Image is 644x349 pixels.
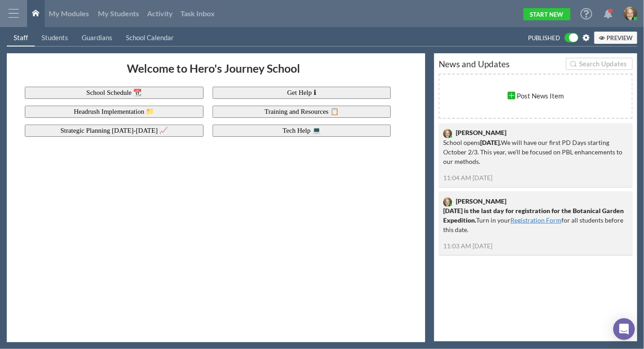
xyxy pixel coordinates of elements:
div: School Calendar [126,33,174,42]
a: Registration Form [510,216,561,224]
span: My Modules [49,9,89,18]
a: Students [35,29,75,47]
a: Start New [524,8,570,20]
span: My Students [98,9,139,18]
span: [PERSON_NAME] [456,129,506,136]
span: Task Inbox [181,9,215,18]
div: Guardians [82,33,112,42]
div: Open Intercom Messenger [613,318,635,340]
button: Headrush Implementation 📁 [25,106,203,118]
img: image [443,198,452,207]
span: [PERSON_NAME] [456,197,506,205]
a: Headrush Implementation 📁 [74,108,155,115]
strong: [DATE] is the last day for registration for the Botanical Garden Expedition. [443,207,624,224]
div: Post News Item [505,89,566,103]
button: Strategic Planning [DATE]-[DATE] 📈 [25,125,203,137]
span: Preview [599,34,633,42]
div: 11:03 AM [DATE] [443,241,628,251]
div: 11:04 AM [DATE] [443,173,628,182]
p: School opens We will have our first PD Days starting October 2/3. This year, we'll be focused on ... [443,138,628,166]
img: image [624,7,637,20]
p: Turn in your for all students before this date. [443,206,628,234]
button: Tech Help 💻 [213,125,391,137]
h1: News and Updates [439,58,510,70]
a: Staff [7,29,35,47]
span: ON [569,33,578,42]
span: Activity [147,9,173,18]
a: School Calendar [119,29,181,47]
button: School Schedule 📆 [25,87,203,99]
h1: Welcome to Hero's Journey School [16,62,412,79]
div: Students [42,33,68,42]
strong: [DATE]. [480,139,501,146]
img: image [443,129,452,138]
button: Get Help ℹ [213,87,391,99]
div: Staff [14,33,28,42]
input: Search Updates [577,59,629,69]
button: Preview [594,32,637,44]
label: Published [528,33,565,43]
button: Training and Resources 📋 [213,106,391,118]
a: Guardians [75,29,119,47]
